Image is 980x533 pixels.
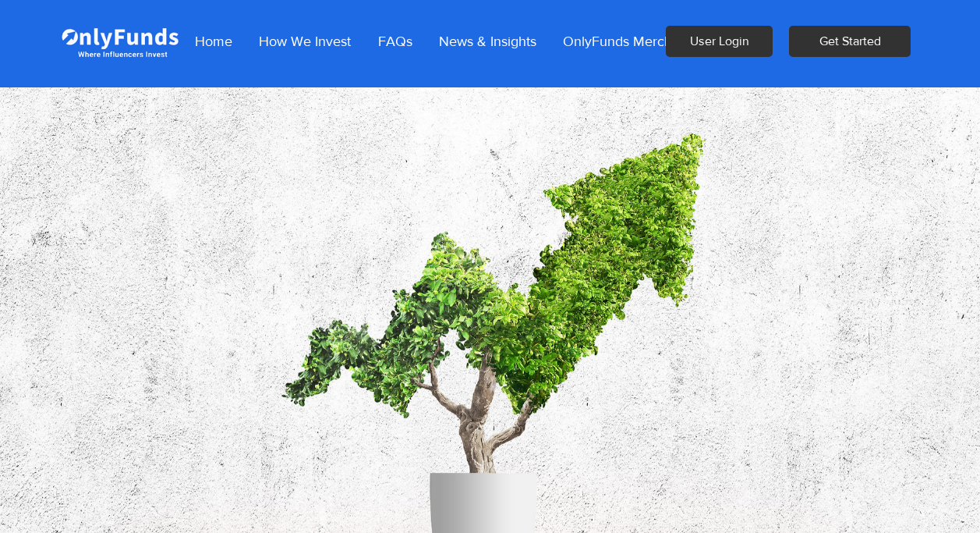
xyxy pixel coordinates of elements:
a: News & Insights [426,22,550,61]
img: Onlyfunds logo in white on a blue background. [59,14,179,69]
p: OnlyFunds Merch [555,22,680,61]
button: Get Started [789,26,911,57]
p: How We Invest [251,22,359,61]
a: OnlyFunds Merch [550,22,685,61]
nav: Site [182,22,685,61]
p: News & Insights [431,22,544,61]
a: FAQs [365,22,426,61]
a: Home [182,22,246,61]
span: User Login [690,33,748,50]
a: How We Invest [246,22,365,61]
a: User Login [666,26,773,57]
p: Home [187,22,240,61]
span: Get Started [819,33,881,50]
p: FAQs [370,22,420,61]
